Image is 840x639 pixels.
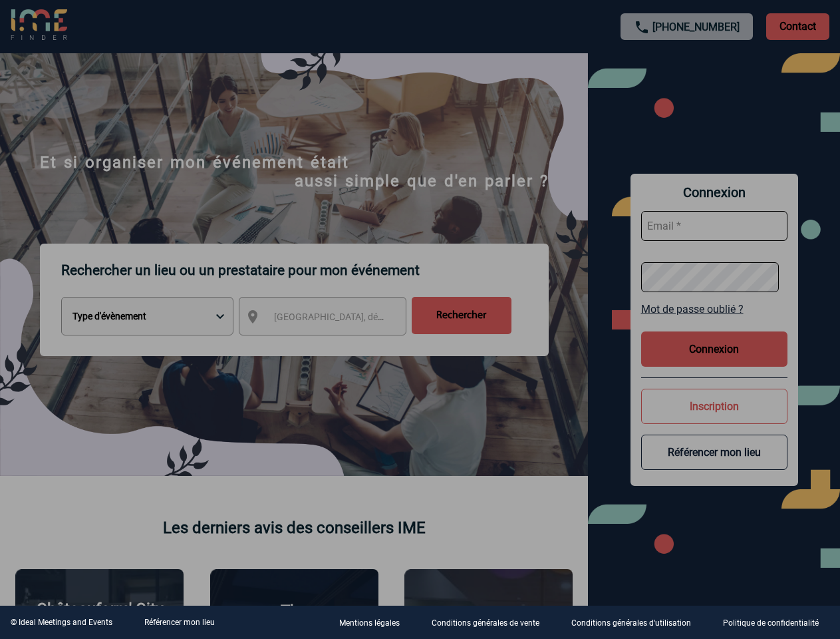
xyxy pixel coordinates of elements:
[723,619,819,628] p: Politique de confidentialité
[11,618,112,627] div: © Ideal Meetings and Events
[339,619,400,628] p: Mentions légales
[421,616,561,629] a: Conditions générales de vente
[571,619,691,628] p: Conditions générales d'utilisation
[561,616,712,629] a: Conditions générales d'utilisation
[144,618,215,627] a: Référencer mon lieu
[432,619,539,628] p: Conditions générales de vente
[712,616,840,629] a: Politique de confidentialité
[329,616,421,629] a: Mentions légales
